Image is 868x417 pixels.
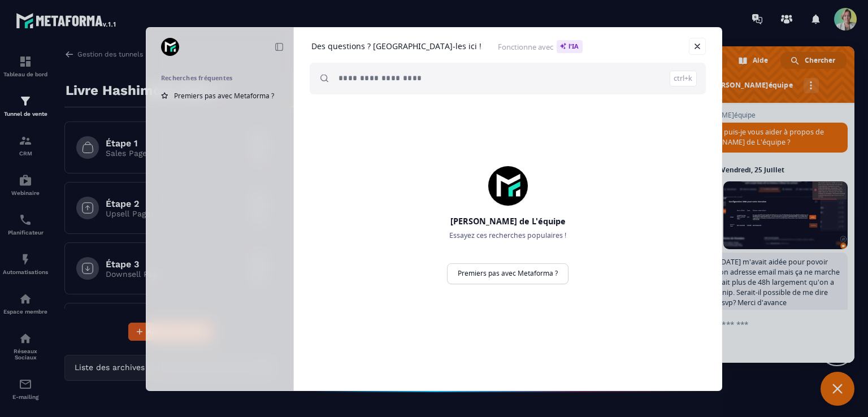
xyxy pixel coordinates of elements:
span: l'IA [557,40,583,53]
h2: [PERSON_NAME] de L'équipe [423,216,592,227]
span: Premiers pas avec Metaforma ? [174,91,274,101]
h2: Recherches fréquentes [161,74,279,82]
h1: Des questions ? [GEOGRAPHIC_DATA]-les ici ! [311,41,481,51]
span: Fonctionne avec [498,40,583,53]
a: Premiers pas avec Metaforma ? [447,263,568,284]
p: Essayez ces recherches populaires ! [423,231,592,241]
